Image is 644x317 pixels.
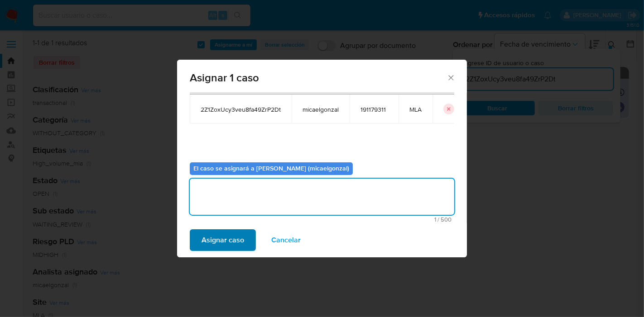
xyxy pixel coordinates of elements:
[190,72,447,83] span: Asignar 1 caso
[443,104,454,114] button: icon-button
[271,230,301,250] span: Cancelar
[193,164,349,173] b: El caso se asignará a [PERSON_NAME] (micaelgonzal)
[177,60,467,257] div: assign-modal
[447,73,455,81] button: Cerrar ventana
[303,105,339,114] span: micaelgonzal
[409,105,422,114] span: MLA
[360,105,388,114] span: 191179311
[201,105,281,114] span: 2Z1ZoxUcy3veu8fa49ZrP2Dt
[202,230,244,250] span: Asignar caso
[192,217,452,222] span: Máximo 500 caracteres
[190,229,256,251] button: Asignar caso
[260,229,312,251] button: Cancelar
